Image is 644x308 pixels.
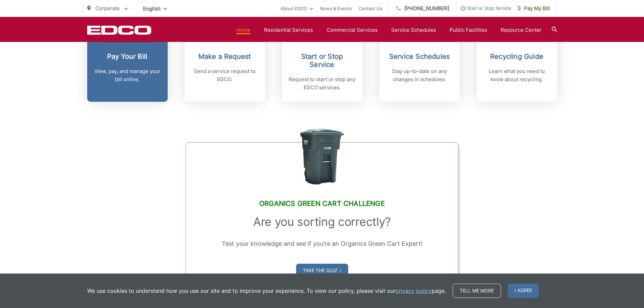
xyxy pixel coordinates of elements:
[94,67,161,84] p: View, pay, and manage your bill online.
[289,75,356,92] p: Request to start or stop any EDCO services.
[138,3,172,15] span: English
[95,5,120,11] span: Corporate
[453,284,501,298] a: Tell me more
[391,26,436,34] a: Service Schedules
[203,199,441,208] h2: Organics Green Cart Challenge
[191,52,258,61] h2: Make a Request
[483,52,550,61] h2: Recycling Guide
[396,287,432,295] a: privacy policy
[281,4,313,13] a: About EDCO
[87,287,446,295] p: We use cookies to understand how you use our site and to improve your experience. To view our pol...
[203,239,441,249] p: Test your knowledge and see if you’re an Organics Green Cart Expert!
[327,26,378,34] a: Commercial Services
[94,52,161,61] h2: Pay Your Bill
[386,52,453,61] h2: Service Schedules
[289,52,356,69] h2: Start or Stop Service
[203,215,441,229] h3: Are you sorting correctly?
[191,67,258,84] p: Send a service request to EDCO.
[359,4,382,13] a: Contact Us
[264,26,313,34] a: Residential Services
[508,284,539,298] span: I agree
[296,264,348,277] a: Take the Quiz
[386,67,453,84] p: Stay up-to-date on any changes in schedules.
[518,4,550,13] span: Pay My Bill
[450,26,487,34] a: Public Facilities
[483,67,550,84] p: Learn what you need to know about recycling.
[320,4,352,13] a: News & Events
[87,25,151,35] a: EDCD logo. Return to the homepage.
[236,26,251,34] a: Home
[501,26,542,34] a: Resource Center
